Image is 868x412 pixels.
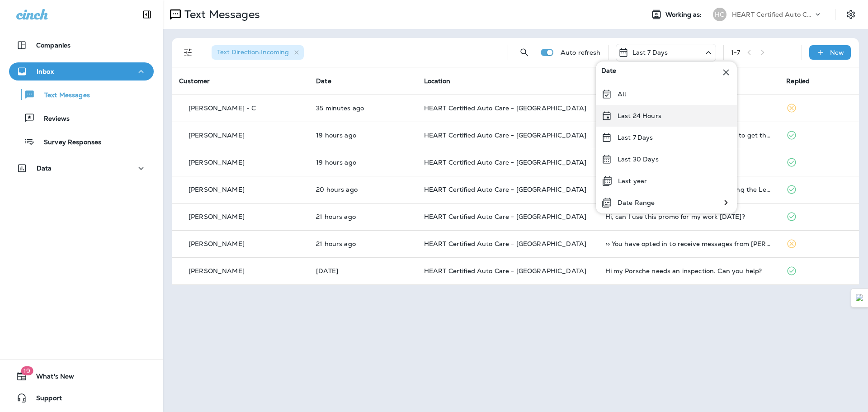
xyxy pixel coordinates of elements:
p: Last 7 Days [632,49,668,56]
span: HEART Certified Auto Care - [GEOGRAPHIC_DATA] [424,185,586,194]
p: Oct 8, 2025 08:16 AM [316,104,410,112]
p: Oct 7, 2025 11:12 AM [316,240,410,247]
p: Last year [618,177,647,185]
button: Data [9,159,154,177]
p: Inbox [37,68,54,75]
button: Support [9,389,154,407]
p: [PERSON_NAME] [189,240,245,247]
p: Reviews [35,115,70,123]
p: [PERSON_NAME] [189,267,245,275]
button: Settings [843,6,859,23]
button: Collapse Sidebar [134,5,160,24]
p: [PERSON_NAME] [189,186,245,193]
p: Text Messages [35,91,90,100]
span: HEART Certified Auto Care - [GEOGRAPHIC_DATA] [424,240,586,248]
p: [PERSON_NAME] [189,213,245,220]
p: Date Range [618,199,655,206]
button: Inbox [9,62,154,81]
p: Auto refresh [561,49,601,56]
span: 19 [21,366,33,375]
p: Oct 4, 2025 01:46 PM [316,267,410,275]
p: Last 7 Days [618,134,653,141]
p: New [830,49,844,56]
span: Working as: [665,11,704,19]
p: [PERSON_NAME] [189,132,245,139]
span: HEART Certified Auto Care - [GEOGRAPHIC_DATA] [424,131,586,139]
button: 19What's New [9,367,154,385]
button: Filters [179,43,197,62]
p: Oct 7, 2025 11:24 AM [316,213,410,220]
button: Text Messages [9,85,154,104]
p: HEART Certified Auto Care [732,11,813,18]
div: Hi my Porsche needs an inspection. Can you help? [605,267,772,275]
div: HC [713,8,726,21]
span: HEART Certified Auto Care - [GEOGRAPHIC_DATA] [424,158,586,166]
span: What's New [27,373,74,384]
div: 1 - 7 [731,49,740,56]
p: All [618,90,626,98]
button: Reviews [9,109,154,128]
p: Companies [36,42,71,49]
p: Last 24 Hours [618,112,661,119]
div: Text Direction:Incoming [212,45,304,60]
span: Customer [179,77,210,85]
p: [PERSON_NAME] [189,159,245,166]
p: Data [37,165,52,172]
p: Oct 7, 2025 12:08 PM [316,186,410,193]
p: Oct 7, 2025 01:44 PM [316,132,410,139]
span: HEART Certified Auto Care - [GEOGRAPHIC_DATA] [424,104,586,112]
p: Oct 7, 2025 01:07 PM [316,159,410,166]
span: HEART Certified Auto Care - [GEOGRAPHIC_DATA] [424,267,586,275]
span: HEART Certified Auto Care - [GEOGRAPHIC_DATA] [424,213,586,221]
span: Location [424,77,450,85]
p: Survey Responses [35,138,101,147]
p: [PERSON_NAME] - C [189,104,256,112]
span: Date [601,67,617,78]
div: Hi, can I use this promo for my work today? [605,213,772,220]
span: Support [27,394,62,405]
p: Text Messages [181,8,260,21]
button: Search Messages [515,43,533,62]
span: Text Direction : Incoming [217,48,289,56]
div: >> You have opted in to receive messages from Oppenheimer & Co. Inc. Msg frequency varies. Msg & ... [605,240,772,247]
button: Companies [9,36,154,54]
span: Replied [786,77,810,85]
p: Last 30 Days [618,156,659,163]
span: Date [316,77,331,85]
img: Detect Auto [856,294,864,302]
button: Survey Responses [9,132,154,151]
